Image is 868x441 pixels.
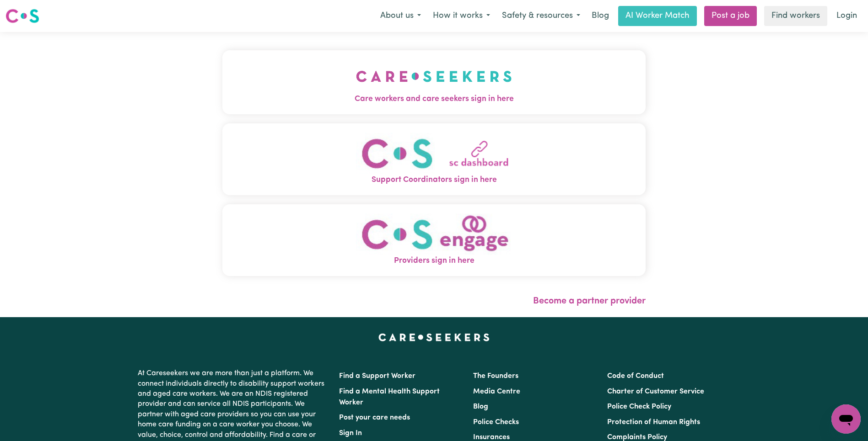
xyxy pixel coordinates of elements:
iframe: Button to launch messaging window [831,404,861,434]
span: Support Coordinators sign in here [222,174,646,186]
span: Providers sign in here [222,255,646,267]
a: Login [831,6,863,26]
a: Blog [473,403,488,410]
a: Complaints Policy [607,434,667,441]
a: Media Centre [473,388,520,395]
span: Care workers and care seekers sign in here [222,93,646,105]
a: AI Worker Match [618,6,697,26]
a: Charter of Customer Service [607,388,704,395]
button: About us [374,6,427,26]
a: Careseekers home page [378,334,490,341]
a: Protection of Human Rights [607,419,700,426]
a: Become a partner provider [533,297,646,306]
a: Police Checks [473,419,519,426]
a: Sign In [339,430,362,437]
img: Careseekers logo [5,8,39,24]
a: Code of Conduct [607,372,664,380]
a: Post your care needs [339,414,410,421]
a: Police Check Policy [607,403,671,410]
a: The Founders [473,372,518,380]
button: Providers sign in here [222,204,646,276]
button: Safety & resources [496,6,586,26]
button: How it works [427,6,496,26]
a: Find workers [764,6,827,26]
a: Careseekers logo [5,5,39,27]
a: Blog [586,6,615,26]
a: Find a Support Worker [339,372,415,380]
a: Find a Mental Health Support Worker [339,388,440,406]
a: Post a job [704,6,757,26]
a: Insurances [473,434,510,441]
button: Care workers and care seekers sign in here [222,50,646,114]
button: Support Coordinators sign in here [222,123,646,195]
